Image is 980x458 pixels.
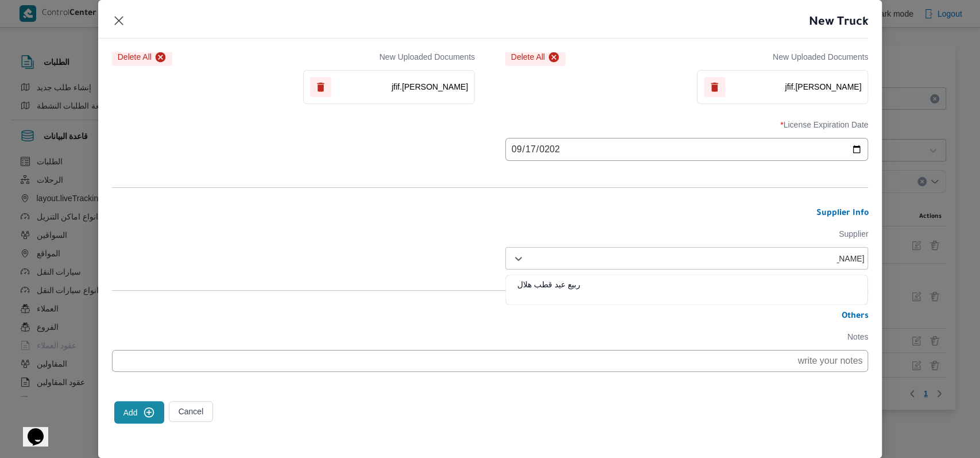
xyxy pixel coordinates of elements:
input: DD/MM/YYY [505,138,868,161]
button: Delete All [505,48,565,66]
iframe: chat widget [11,412,48,447]
div: [PERSON_NAME].jfif [303,70,475,104]
div: [PERSON_NAME].jfif [697,70,869,104]
label: Notes [112,332,869,350]
button: Cancel [169,401,214,422]
button: Delete All [112,48,172,66]
div: ربيع عيد قطب هلال [506,279,867,299]
h3: Others [112,311,869,322]
input: write your notes [112,350,869,372]
header: New Truck [84,14,869,39]
label: New Uploaded Documents [773,52,869,61]
button: Add [114,401,164,424]
h3: Supplier Info [112,209,869,219]
label: License Expiration Date [505,120,868,138]
label: Supplier [505,229,868,247]
button: Closes this modal window [112,14,126,28]
label: New Uploaded Documents [379,52,475,61]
